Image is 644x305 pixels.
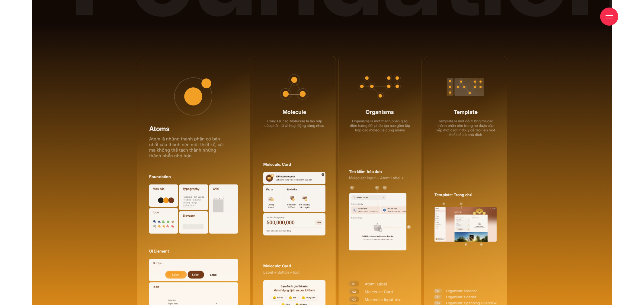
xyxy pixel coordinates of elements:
span: Atoms [149,125,229,133]
span: Molecule [263,109,325,116]
p: Atom là những thành phần cơ bản nhất cấu thành nên một thiết kế, cái mà không thể tách thành nhữn... [149,125,229,159]
p: Elevator [183,214,204,218]
small: Molecule: Input + Atom:Label + [349,175,411,181]
p: Typography [183,187,204,191]
p: Tìm kiếm hóa đơn [349,168,411,181]
p: Template là một đối tượng mà các thành phần bên trong nó được sắp xếp một cách hợp lý để tạo nên ... [434,109,497,137]
p: Template: Trang chủ [434,192,497,198]
span: Template [434,109,497,116]
span: Organisms [349,109,411,116]
p: Foundation [149,174,238,180]
p: Button [153,261,234,265]
p: Trong UI, các Molecule là tập hợp của phần tử UI hoạt động cùng nhau [263,109,325,128]
p: Molecule: Card [263,161,325,168]
p: Grid [213,187,234,191]
p: UI Element [149,248,238,254]
p: Icon [153,210,174,214]
p: Icon [153,285,234,289]
p: Organisms là một thành phần giao diện tương đối phức tạp bao gồm tập hợp các molecule cùng atoms [349,109,411,132]
p: Màu sắc [153,187,174,191]
small: Label + Button + Icon [263,269,325,275]
p: Molecule: Card [263,263,325,275]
